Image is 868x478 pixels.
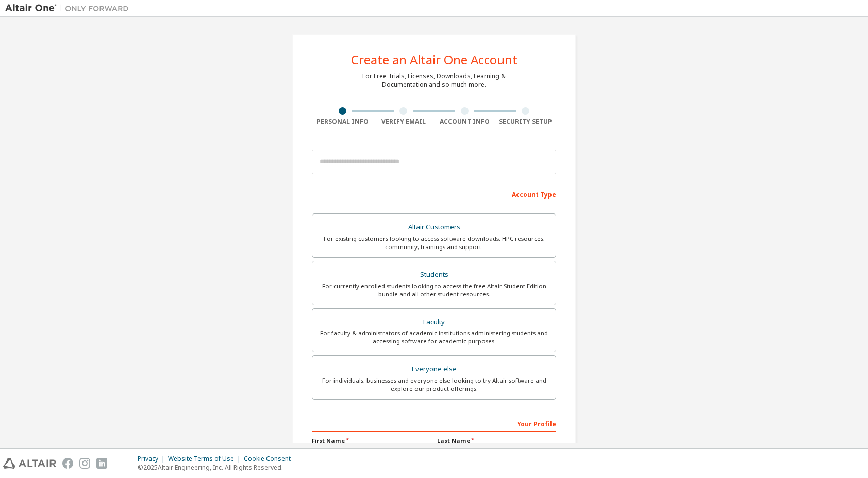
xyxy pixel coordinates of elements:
[312,186,556,202] div: Account Type
[351,54,518,66] div: Create an Altair One Account
[362,72,506,89] div: For Free Trials, Licenses, Downloads, Learning & Documentation and so much more.
[495,118,557,126] div: Security Setup
[437,437,556,445] label: Last Name
[79,458,90,469] img: instagram.svg
[319,220,549,235] div: Altair Customers
[312,415,556,432] div: Your Profile
[319,282,549,299] div: For currently enrolled students looking to access the free Altair Student Edition bundle and all ...
[168,455,244,463] div: Website Terms of Use
[319,376,549,393] div: For individuals, businesses and everyone else looking to try Altair software and explore our prod...
[373,118,435,126] div: Verify Email
[138,455,168,463] div: Privacy
[434,118,495,126] div: Account Info
[319,315,549,329] div: Faculty
[319,329,549,345] div: For faculty & administrators of academic institutions administering students and accessing softwa...
[244,455,297,463] div: Cookie Consent
[312,118,373,126] div: Personal Info
[319,268,549,282] div: Students
[138,463,297,472] p: © 2025 Altair Engineering, Inc. All Rights Reserved.
[5,3,134,13] img: Altair One
[312,437,431,445] label: First Name
[62,458,73,469] img: facebook.svg
[319,362,549,376] div: Everyone else
[3,458,56,469] img: altair_logo.svg
[319,235,549,251] div: For existing customers looking to access software downloads, HPC resources, community, trainings ...
[96,458,107,469] img: linkedin.svg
